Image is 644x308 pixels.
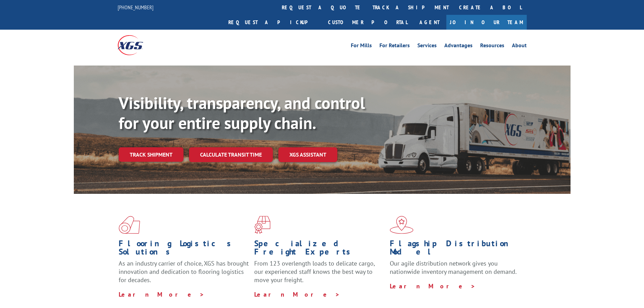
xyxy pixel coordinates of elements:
[254,239,385,259] h1: Specialized Freight Experts
[351,43,372,50] a: For Mills
[254,216,270,234] img: xgs-icon-focused-on-flooring-red
[119,216,140,234] img: xgs-icon-total-supply-chain-intelligence-red
[379,43,410,50] a: For Retailers
[512,43,527,50] a: About
[444,43,473,50] a: Advantages
[119,259,249,284] span: As an industry carrier of choice, XGS has brought innovation and dedication to flooring logistics...
[278,147,337,162] a: XGS ASSISTANT
[189,147,273,162] a: Calculate transit time
[413,15,446,30] a: Agent
[119,290,205,298] a: Learn More >
[119,92,365,133] b: Visibility, transparency, and control for your entire supply chain.
[390,259,517,276] span: Our agile distribution network gives you nationwide inventory management on demand.
[390,282,476,290] a: Learn More >
[254,259,385,290] p: From 123 overlength loads to delicate cargo, our experienced staff knows the best way to move you...
[390,239,520,259] h1: Flagship Distribution Model
[390,216,414,234] img: xgs-icon-flagship-distribution-model-red
[119,239,249,259] h1: Flooring Logistics Solutions
[119,147,184,162] a: Track shipment
[254,290,340,298] a: Learn More >
[323,15,413,30] a: Customer Portal
[480,43,504,50] a: Resources
[446,15,527,30] a: Join Our Team
[118,4,153,11] a: [PHONE_NUMBER]
[223,15,323,30] a: Request a pickup
[417,43,437,50] a: Services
